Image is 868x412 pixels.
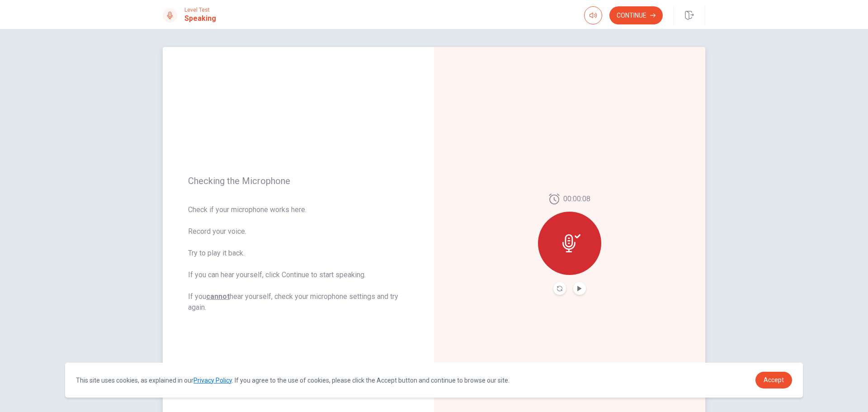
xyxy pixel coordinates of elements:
button: Continue [609,6,663,24]
h1: Speaking [184,13,216,24]
span: Checking the Microphone [188,175,409,186]
span: Accept [764,376,784,384]
div: cookieconsent [65,363,803,398]
span: Check if your microphone works here. Record your voice. Try to play it back. If you can hear your... [188,204,409,313]
span: 00:00:08 [563,194,590,204]
a: dismiss cookie message [755,372,792,388]
span: This site uses cookies, as explained in our . If you agree to the use of cookies, please click th... [76,377,509,384]
u: cannot [206,292,230,301]
button: Record Again [553,282,566,295]
button: Play Audio [573,282,586,295]
span: Level Test [184,7,216,13]
a: Privacy Policy [193,377,232,384]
